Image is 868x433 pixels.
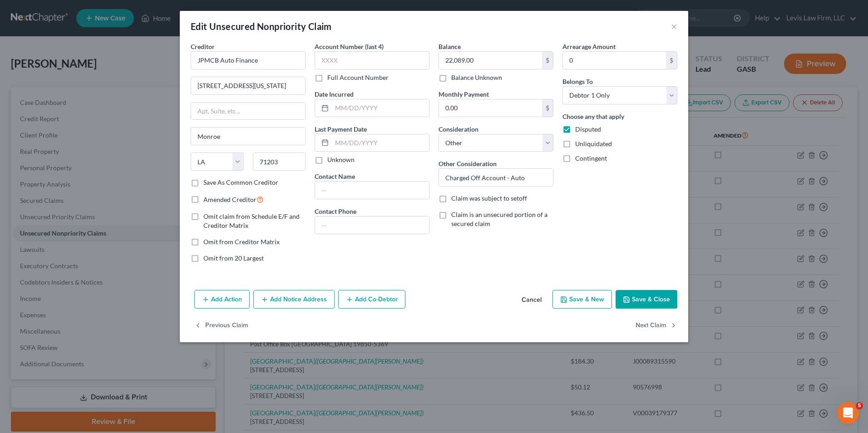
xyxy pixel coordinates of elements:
input: -- [315,182,429,199]
span: 5 [856,402,863,409]
span: Contingent [575,154,607,162]
label: Save As Common Creditor [203,178,278,187]
span: Claim was subject to setoff [451,194,527,202]
span: Omit from Creditor Matrix [203,238,280,246]
input: MM/DD/YYYY [332,99,429,117]
label: Consideration [439,124,478,134]
label: Account Number (last 4) [315,42,384,51]
label: Choose any that apply [562,112,624,121]
label: Contact Name [315,172,355,181]
span: Unliquidated [575,140,612,148]
div: $ [666,52,677,69]
span: Claim is an unsecured portion of a secured claim [451,211,547,227]
span: Amended Creditor [203,196,256,203]
label: Balance Unknown [451,73,502,82]
label: Unknown [327,155,355,164]
label: Balance [439,42,461,51]
button: Save & New [552,290,612,309]
input: -- [315,216,429,234]
input: MM/DD/YYYY [332,134,429,152]
input: Enter address... [191,77,305,94]
button: Add Co-Debtor [338,290,405,309]
label: Other Consideration [439,159,497,168]
input: 0.00 [563,52,666,69]
label: Date Incurred [315,89,354,99]
span: Disputed [575,125,601,133]
span: Belongs To [562,78,593,85]
label: Contact Phone [315,207,356,216]
input: Search creditor by name... [191,51,306,69]
span: Creditor [191,43,215,50]
input: Specify... [439,169,553,186]
div: $ [542,52,553,69]
div: $ [542,99,553,117]
input: Enter zip... [253,153,306,171]
button: Add Action [194,290,250,309]
iframe: Intercom live chat [837,402,859,424]
span: Omit claim from Schedule E/F and Creditor Matrix [203,212,300,229]
div: Edit Unsecured Nonpriority Claim [191,20,332,33]
input: 0.00 [439,99,542,117]
label: Arrearage Amount [562,42,616,51]
input: Apt, Suite, etc... [191,103,305,120]
span: Omit from 20 Largest [203,254,264,262]
input: 0.00 [439,52,542,69]
button: Cancel [514,291,549,309]
input: Enter city... [191,128,305,145]
button: Next Claim [636,316,677,335]
label: Last Payment Date [315,124,367,134]
button: Add Notice Address [253,290,335,309]
label: Monthly Payment [439,89,489,99]
button: Previous Claim [194,316,248,335]
label: Full Account Number [327,73,389,82]
button: Save & Close [616,290,677,309]
input: XXXX [315,51,429,69]
button: × [671,21,677,32]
